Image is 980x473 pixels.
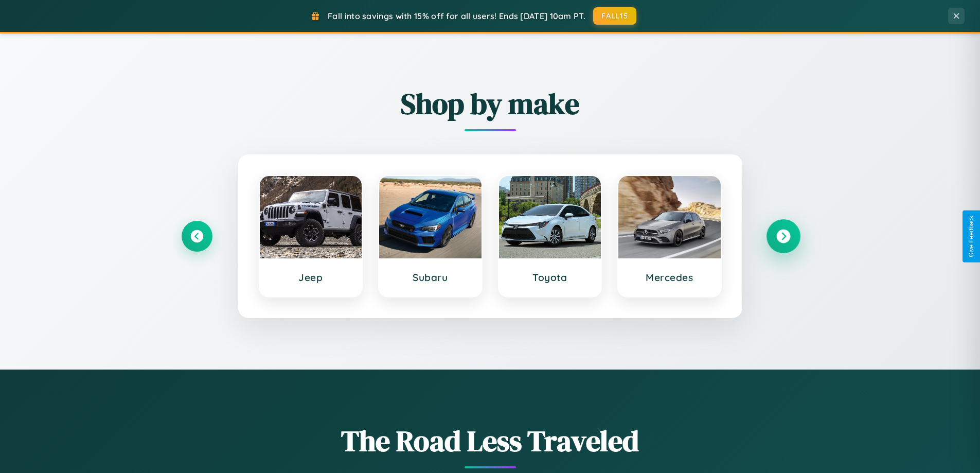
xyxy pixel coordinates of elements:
[389,271,471,284] h3: Subaru
[182,421,799,461] h1: The Road Less Traveled
[593,7,636,25] button: FALL15
[328,11,585,21] span: Fall into savings with 15% off for all users! Ends [DATE] 10am PT.
[509,271,591,284] h3: Toyota
[968,216,975,257] div: Give Feedback
[629,271,710,284] h3: Mercedes
[270,271,352,284] h3: Jeep
[182,84,799,124] h2: Shop by make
